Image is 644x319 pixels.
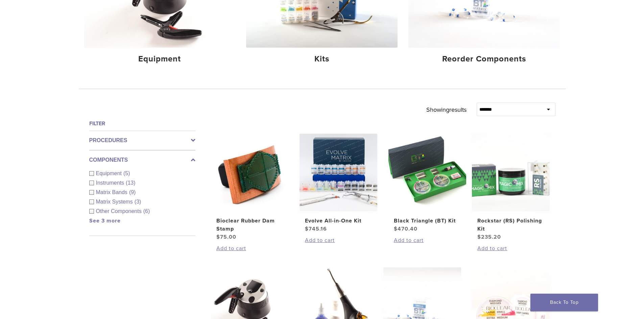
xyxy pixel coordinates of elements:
h2: Rockstar (RS) Polishing Kit [477,217,544,233]
span: Other Components [96,208,143,214]
img: Black Triangle (BT) Kit [388,134,466,211]
span: (13) [126,180,135,186]
span: Instruments [96,180,126,186]
h4: Equipment [90,53,230,65]
h4: Reorder Components [414,53,554,65]
img: Evolve All-in-One Kit [300,134,377,211]
span: Matrix Systems [96,199,135,205]
img: Bioclear Rubber Dam Stamp [211,134,289,211]
a: Add to cart: “Black Triangle (BT) Kit” [394,236,461,244]
a: See 3 more [89,217,121,224]
p: Showing results [426,103,467,117]
span: (6) [143,208,150,214]
a: Add to cart: “Bioclear Rubber Dam Stamp” [216,244,283,252]
bdi: 75.00 [216,234,236,240]
a: Back To Top [530,294,598,311]
span: $ [216,234,220,240]
bdi: 745.16 [305,225,327,232]
h4: Filter [89,119,195,128]
label: Procedures [89,136,195,144]
img: Rockstar (RS) Polishing Kit [472,134,550,211]
label: Components [89,156,195,164]
h4: Kits [252,53,392,65]
span: $ [305,225,309,232]
a: Bioclear Rubber Dam StampBioclear Rubber Dam Stamp $75.00 [211,134,289,241]
span: (5) [123,170,130,176]
span: Matrix Bands [96,189,129,195]
a: Add to cart: “Rockstar (RS) Polishing Kit” [477,244,544,252]
span: (9) [129,189,136,195]
span: $ [477,234,481,240]
span: $ [394,225,398,232]
a: Add to cart: “Evolve All-in-One Kit” [305,236,372,244]
a: Black Triangle (BT) KitBlack Triangle (BT) Kit $470.40 [388,134,467,233]
h2: Evolve All-in-One Kit [305,217,372,225]
h2: Black Triangle (BT) Kit [394,217,461,225]
span: (3) [135,199,141,205]
bdi: 470.40 [394,225,418,232]
a: Evolve All-in-One KitEvolve All-in-One Kit $745.16 [299,134,378,233]
h2: Bioclear Rubber Dam Stamp [216,217,283,233]
a: Rockstar (RS) Polishing KitRockstar (RS) Polishing Kit $235.20 [472,134,550,241]
bdi: 235.20 [477,234,501,240]
span: Equipment [96,170,124,176]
